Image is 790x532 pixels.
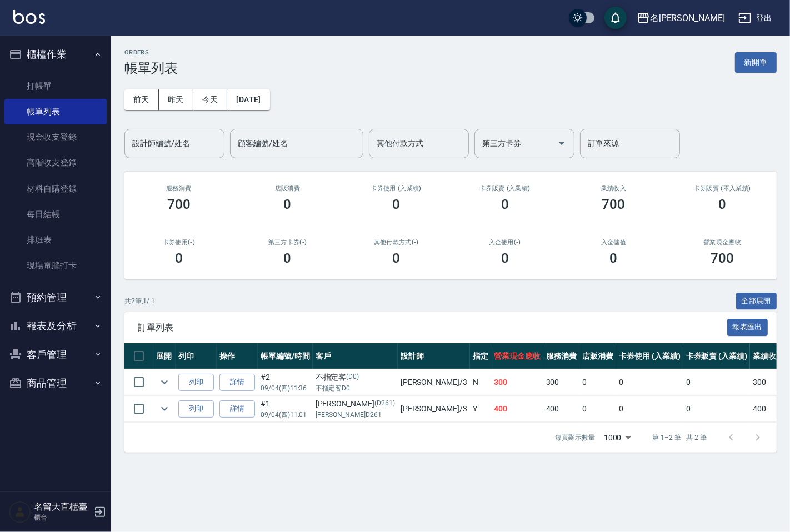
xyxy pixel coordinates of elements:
th: 列印 [176,343,217,369]
h3: 700 [602,197,626,212]
td: 400 [750,396,787,422]
td: 0 [616,369,683,395]
img: Logo [13,10,45,24]
a: 排班表 [4,227,107,253]
th: 設計師 [398,343,470,369]
div: 名[PERSON_NAME] [650,11,725,25]
button: 報表匯出 [727,319,768,336]
a: 材料自購登錄 [4,176,107,202]
td: 0 [616,396,683,422]
h3: 0 [284,250,292,266]
a: 詳情 [219,400,255,418]
a: 現場電腦打卡 [4,253,107,278]
th: 帳單編號/時間 [258,343,313,369]
p: (D0) [346,372,359,383]
button: [DATE] [227,89,269,110]
a: 現金收支登錄 [4,124,107,150]
h5: 名留大直櫃臺 [34,501,91,513]
h2: 卡券使用 (入業績) [355,185,437,192]
button: 商品管理 [4,369,107,398]
button: 登出 [734,8,777,28]
h2: 入金使用(-) [464,239,546,246]
img: Person [9,501,31,523]
h2: 卡券使用(-) [138,239,220,246]
td: 0 [683,369,751,395]
td: 400 [543,396,580,422]
button: 櫃檯作業 [4,40,107,69]
p: 共 2 筆, 1 / 1 [124,296,155,306]
a: 詳情 [219,374,255,391]
button: expand row [156,400,173,417]
td: 300 [750,369,787,395]
td: 300 [543,369,580,395]
td: #2 [258,369,313,395]
h2: 店販消費 [247,185,329,192]
button: 新開單 [735,52,777,73]
h3: 0 [175,250,183,266]
td: 400 [491,396,543,422]
span: 訂單列表 [138,322,727,333]
th: 指定 [470,343,491,369]
div: 1000 [599,423,635,453]
button: 全部展開 [736,293,777,310]
th: 展開 [153,343,176,369]
h2: 卡券販賣 (不入業績) [681,185,763,192]
h3: 0 [609,250,617,266]
p: 櫃台 [34,513,91,523]
button: 報表及分析 [4,312,107,340]
p: 09/04 (四) 11:01 [261,410,310,420]
th: 服務消費 [543,343,580,369]
h3: 0 [501,197,509,212]
th: 業績收入 [750,343,787,369]
a: 打帳單 [4,73,107,99]
button: 預約管理 [4,283,107,312]
a: 帳單列表 [4,99,107,124]
h2: 第三方卡券(-) [247,239,329,246]
h3: 0 [392,197,400,212]
h3: 0 [501,250,509,266]
div: 不指定客 [316,372,395,383]
th: 操作 [217,343,258,369]
p: (D261) [374,398,395,410]
button: 昨天 [159,89,193,110]
h3: 0 [718,197,726,212]
h3: 700 [711,250,734,266]
td: 300 [491,369,543,395]
h2: ORDERS [124,49,178,56]
td: N [470,369,491,395]
td: 0 [579,396,616,422]
div: [PERSON_NAME] [316,398,395,410]
h2: 業績收入 [573,185,655,192]
a: 每日結帳 [4,202,107,227]
button: Open [553,134,571,152]
h2: 營業現金應收 [681,239,763,246]
th: 店販消費 [579,343,616,369]
h3: 700 [167,197,191,212]
p: 每頁顯示數量 [555,433,595,443]
h2: 其他付款方式(-) [355,239,437,246]
th: 營業現金應收 [491,343,543,369]
button: 前天 [124,89,159,110]
button: 今天 [193,89,228,110]
td: 0 [579,369,616,395]
p: 第 1–2 筆 共 2 筆 [653,433,707,443]
td: [PERSON_NAME] /3 [398,369,470,395]
p: [PERSON_NAME]D261 [316,410,395,420]
h3: 帳單列表 [124,61,178,76]
h2: 入金儲值 [573,239,655,246]
a: 高階收支登錄 [4,150,107,175]
button: 列印 [178,400,214,418]
h3: 服務消費 [138,185,220,192]
h2: 卡券販賣 (入業績) [464,185,546,192]
th: 客戶 [313,343,398,369]
p: 不指定客D0 [316,383,395,393]
a: 新開單 [735,57,777,67]
td: Y [470,396,491,422]
button: 名[PERSON_NAME] [632,7,729,29]
th: 卡券販賣 (入業績) [683,343,751,369]
button: 客戶管理 [4,340,107,369]
td: [PERSON_NAME] /3 [398,396,470,422]
h3: 0 [284,197,292,212]
p: 09/04 (四) 11:36 [261,383,310,393]
td: #1 [258,396,313,422]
